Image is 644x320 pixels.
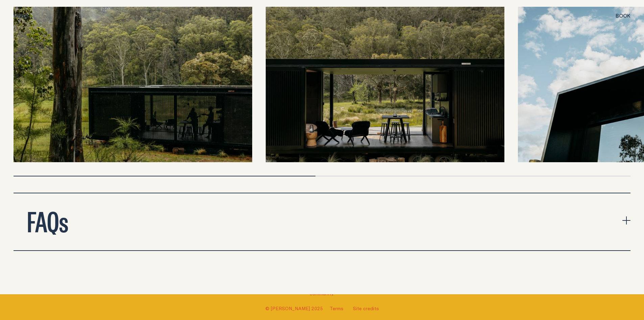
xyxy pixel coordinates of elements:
[265,305,323,312] span: © [PERSON_NAME] 2025
[27,207,68,234] h2: FAQs
[616,12,630,20] button: show booking tray
[330,305,343,312] a: Terms
[616,13,630,18] span: Book
[14,193,630,250] button: expand accordion
[14,13,28,18] span: Menu
[14,12,28,20] button: show menu
[353,305,379,312] a: Site credits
